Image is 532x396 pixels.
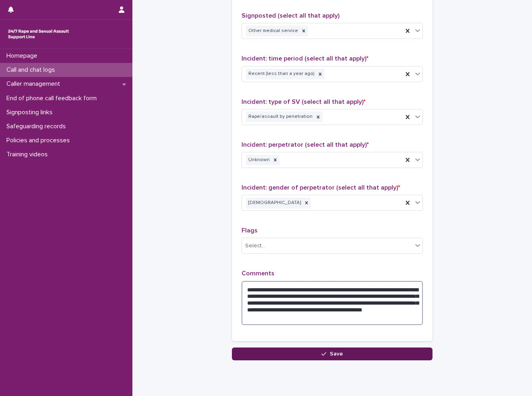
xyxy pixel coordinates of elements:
span: Incident: perpetrator (select all that apply) [242,141,369,148]
div: Select... [245,242,265,250]
span: Incident: time period (select all that apply) [242,55,368,62]
img: rhQMoQhaT3yELyF149Cw [6,26,71,42]
button: Save [232,348,433,360]
p: Call and chat logs [3,66,61,74]
p: Homepage [3,52,44,60]
p: End of phone call feedback form [3,95,103,102]
span: Signposted (select all that apply) [242,12,339,19]
span: Incident: type of SV (select all that apply) [242,99,365,105]
span: Flags [242,227,258,234]
div: Unknown [246,155,271,166]
div: [DEMOGRAPHIC_DATA] [246,198,302,208]
p: Safeguarding records [3,123,72,130]
div: Recent (less than a year ago) [246,69,316,79]
span: Incident: gender of perpetrator (select all that apply) [242,184,400,191]
p: Training videos [3,151,54,158]
p: Signposting links [3,109,59,116]
p: Policies and processes [3,137,76,144]
span: Save [330,351,343,357]
span: Comments [242,270,274,277]
div: Other medical service [246,26,299,36]
div: Rape/assault by penetration [246,111,314,122]
p: Caller management [3,80,67,88]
